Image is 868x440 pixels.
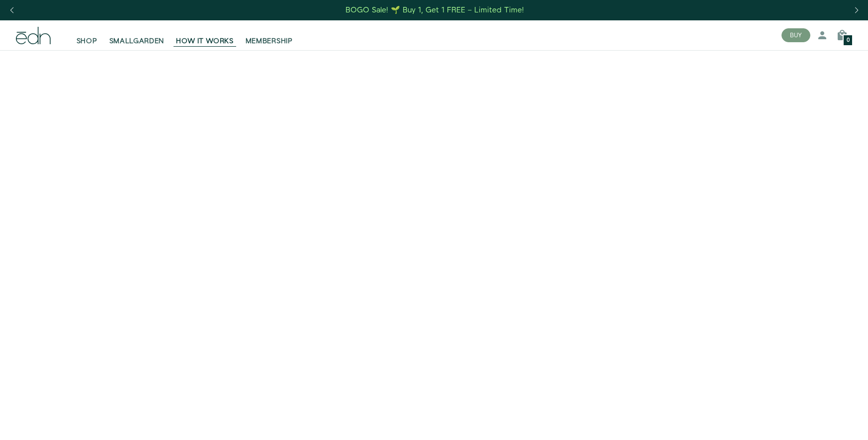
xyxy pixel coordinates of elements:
[71,24,103,46] a: SHOP
[847,38,850,43] span: 0
[240,24,299,46] a: MEMBERSHIP
[77,36,97,46] span: SHOP
[346,5,524,15] div: BOGO Sale! 🌱 Buy 1, Get 1 FREE – Limited Time!
[103,24,171,46] a: SMALLGARDEN
[246,36,293,46] span: MEMBERSHIP
[170,24,239,46] a: HOW IT WORKS
[345,2,525,18] a: BOGO Sale! 🌱 Buy 1, Get 1 FREE – Limited Time!
[176,36,233,46] span: HOW IT WORKS
[781,28,810,42] button: BUY
[109,36,165,46] span: SMALLGARDEN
